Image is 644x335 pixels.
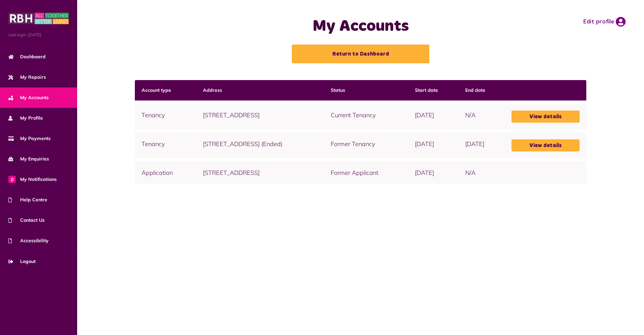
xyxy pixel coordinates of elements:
span: My Repairs [8,74,46,81]
span: Help Centre [8,196,47,203]
span: My Accounts [8,94,49,101]
a: Return to Dashboard [292,45,429,63]
td: [STREET_ADDRESS] (Ended) [196,133,324,158]
td: Current Tenancy [324,104,408,129]
a: View details [512,111,580,123]
span: My Profile [8,115,43,122]
td: Former Tenancy [324,133,408,158]
a: Edit profile [583,17,626,27]
span: Contact Us [8,217,45,224]
td: [DATE] [408,104,459,129]
td: [STREET_ADDRESS] [196,161,324,184]
td: N/A [459,104,505,129]
td: Application [135,161,196,184]
td: [STREET_ADDRESS] [196,104,324,129]
td: [DATE] [408,133,459,158]
span: Dashboard [8,53,46,60]
span: 0 [8,176,16,183]
td: [DATE] [459,133,505,158]
span: My Notifications [8,176,57,183]
td: Tenancy [135,104,196,129]
a: View details [512,139,580,151]
th: End date [459,80,505,100]
td: Tenancy [135,133,196,158]
td: Former Applicant [324,161,408,184]
th: Status [324,80,408,100]
span: Accessibility [8,237,49,244]
td: N/A [459,161,505,184]
h1: My Accounts [226,17,495,36]
span: Logout [8,258,36,265]
td: [DATE] [408,161,459,184]
span: My Payments [8,135,51,142]
span: My Enquiries [8,155,49,162]
span: Last login: [DATE] [8,32,69,38]
th: Account type [135,80,196,100]
img: MyRBH [8,12,69,25]
th: Address [196,80,324,100]
th: Start date [408,80,459,100]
